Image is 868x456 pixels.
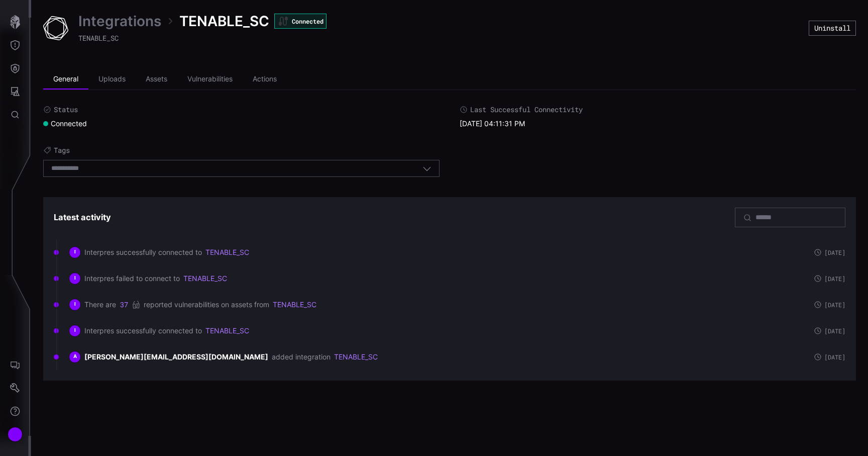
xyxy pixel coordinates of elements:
span: [DATE] [824,302,845,308]
li: General [43,69,88,89]
a: TENABLE_SC [334,352,378,361]
li: Vulnerabilities [177,69,243,89]
h3: Latest activity [54,212,111,223]
span: I [74,275,76,281]
span: Status [54,105,78,114]
button: Toggle options menu [422,164,431,173]
strong: [PERSON_NAME][EMAIL_ADDRESS][DOMAIN_NAME] [84,352,268,361]
a: TENABLE_SC [205,326,249,335]
span: Interpres failed to connect to [84,274,180,283]
div: Connected [43,119,87,128]
a: TENABLE_SC [205,248,249,257]
span: I [74,249,76,255]
a: TENABLE_SC [273,300,316,309]
span: Interpres successfully connected to [84,248,202,257]
li: Actions [243,69,287,89]
span: [DATE] [824,328,845,334]
li: Uploads [88,69,136,89]
span: [DATE] [824,276,845,282]
span: There are [84,300,116,309]
a: Integrations [78,12,161,30]
span: Last Successful Connectivity [470,105,583,114]
span: I [74,301,76,307]
div: Connected [274,14,327,29]
button: 37 [120,300,129,310]
span: I [74,327,76,333]
img: Tenable SC [43,16,68,41]
button: Uninstall [809,21,856,36]
span: reported vulnerabilities on assets from [144,300,269,309]
li: Assets [136,69,177,89]
span: [DATE] [824,249,845,255]
span: TENABLE_SC [78,33,119,43]
span: added integration [272,352,331,361]
span: [DATE] [824,354,845,360]
span: A [73,353,77,359]
span: Interpres successfully connected to [84,326,202,335]
span: TENABLE_SC [179,12,269,30]
span: Tags [54,146,70,155]
a: TENABLE_SC [183,274,227,283]
time: [DATE] 04:11:31 PM [460,119,525,128]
